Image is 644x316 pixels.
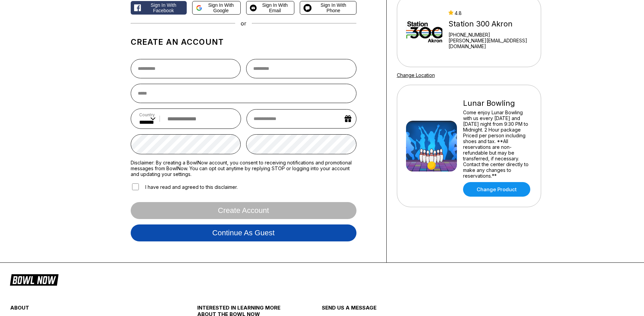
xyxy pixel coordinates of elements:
span: Sign in with Facebook [144,2,184,13]
a: Change Product [463,182,530,197]
div: 4.8 [448,10,532,16]
span: Sign in with Email [259,2,291,13]
a: [PERSON_NAME][EMAIL_ADDRESS][DOMAIN_NAME] [448,38,532,49]
button: Sign in with Email [246,1,294,15]
img: Station 300 Akron [406,6,442,57]
h1: Create an account [131,37,356,47]
label: I have read and agreed to this disclaimer. [131,182,238,191]
label: Disclaimer: By creating a BowlNow account, you consent to receiving notifications and promotional... [131,160,356,177]
div: or [131,20,356,27]
a: Change Location [397,72,435,78]
button: Continue as guest [131,224,356,241]
img: Lunar Bowling [406,121,457,172]
label: Country [139,112,155,117]
div: about [10,304,166,314]
div: Lunar Bowling [463,99,532,108]
button: Sign in with Google [192,1,240,15]
button: Sign in with Facebook [131,1,187,15]
button: Sign in with Phone [300,1,356,15]
span: Sign in with Phone [314,2,353,13]
div: Come enjoy Lunar Bowling with us every [DATE] and [DATE] night from 9:30 PM to Midnight. 2 Hour p... [463,110,532,179]
span: Sign in with Google [205,2,237,13]
input: I have read and agreed to this disclaimer. [132,183,139,190]
div: [PHONE_NUMBER] [448,32,532,38]
div: Station 300 Akron [448,19,532,28]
